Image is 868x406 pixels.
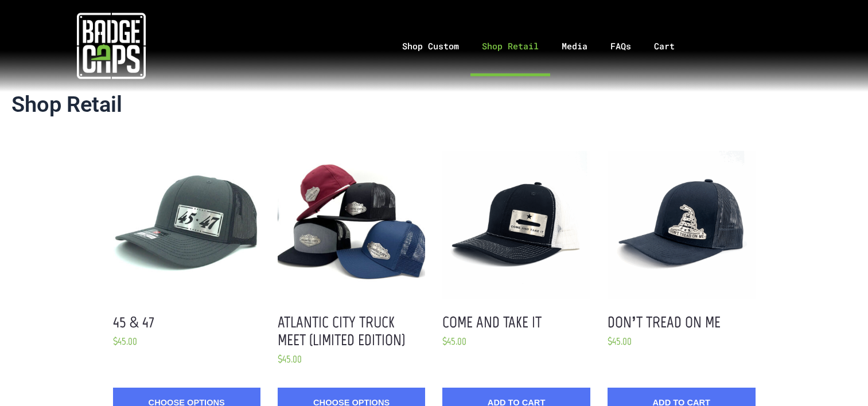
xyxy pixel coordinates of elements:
h1: Shop Retail [11,92,857,118]
a: Don’t Tread on Me [608,313,721,331]
button: Atlantic City Truck Meet Hat Options [278,151,425,298]
a: Come and Take It [442,313,542,331]
a: Cart [643,16,700,76]
span: $45.00 [278,353,302,365]
a: Shop Retail [470,16,550,76]
a: Media [550,16,599,76]
nav: Menu [223,16,868,76]
a: FAQs [599,16,643,76]
span: $45.00 [442,335,466,348]
img: badgecaps white logo with green acccent [77,11,146,80]
a: Shop Custom [391,16,470,76]
span: $45.00 [608,335,632,348]
a: Atlantic City Truck Meet (Limited Edition) [278,313,405,349]
span: $45.00 [113,335,137,348]
a: 45 & 47 [113,313,154,331]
